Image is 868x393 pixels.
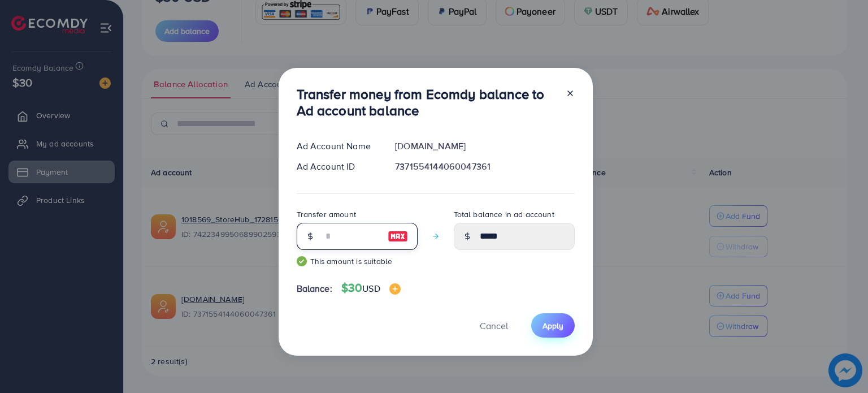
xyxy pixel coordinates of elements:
[531,313,575,338] button: Apply
[297,256,307,266] img: guide
[542,320,563,331] span: Apply
[386,140,583,153] div: [DOMAIN_NAME]
[297,209,356,220] label: Transfer amount
[362,282,380,295] span: USD
[454,209,554,220] label: Total balance in ad account
[297,256,418,267] small: This amount is suitable
[388,230,408,243] img: image
[341,281,401,295] h4: $30
[297,86,557,119] h3: Transfer money from Ecomdy balance to Ad account balance
[297,282,332,295] span: Balance:
[480,319,508,332] span: Cancel
[386,160,583,173] div: 7371554144060047361
[288,140,387,153] div: Ad Account Name
[288,160,387,173] div: Ad Account ID
[466,313,522,338] button: Cancel
[389,283,401,295] img: image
